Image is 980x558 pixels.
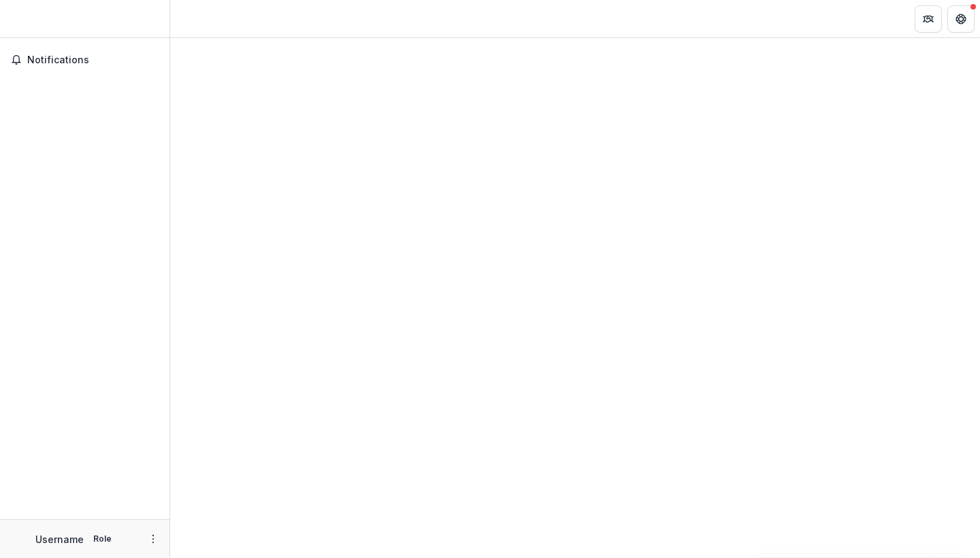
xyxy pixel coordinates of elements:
[947,5,975,33] button: Get Help
[35,532,84,546] p: Username
[145,531,161,547] button: More
[27,54,159,66] span: Notifications
[89,533,116,545] p: Role
[915,5,942,33] button: Partners
[5,49,164,71] button: Notifications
